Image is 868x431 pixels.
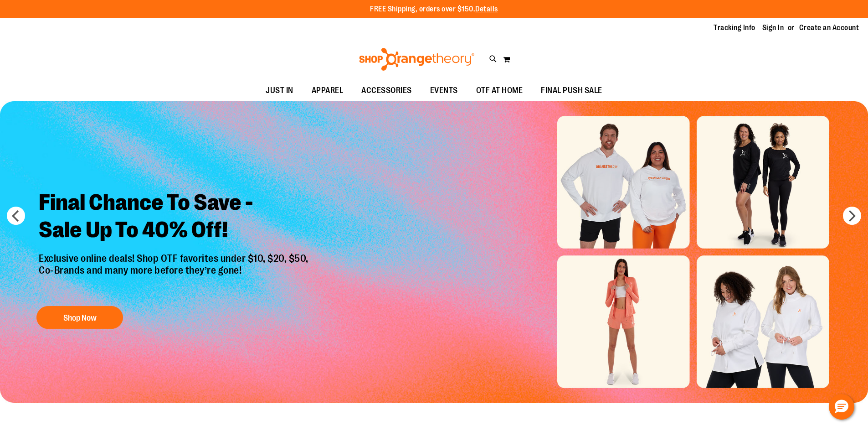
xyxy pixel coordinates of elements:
p: FREE Shipping, orders over $150. [370,4,498,15]
a: Details [475,5,498,13]
button: prev [7,207,25,225]
span: APPAREL [312,80,344,101]
a: Final Chance To Save -Sale Up To 40% Off! Exclusive online deals! Shop OTF favorites under $10, $... [32,182,318,334]
h2: Final Chance To Save - Sale Up To 40% Off! [32,182,318,253]
p: Exclusive online deals! Shop OTF favorites under $10, $20, $50, Co-Brands and many more before th... [32,253,318,297]
a: EVENTS [421,80,467,101]
span: EVENTS [430,80,458,101]
span: JUST IN [266,80,293,101]
a: ACCESSORIES [352,80,421,101]
img: Shop Orangetheory [358,48,476,71]
a: Create an Account [799,23,859,33]
a: APPAREL [303,80,353,101]
button: Hello, have a question? Let’s chat. [829,394,854,420]
button: Shop Now [36,306,123,329]
span: OTF AT HOME [476,80,523,101]
a: Sign In [762,23,784,33]
button: next [843,207,861,225]
a: JUST IN [257,80,303,101]
a: FINAL PUSH SALE [532,80,611,101]
span: ACCESSORIES [361,80,412,101]
span: FINAL PUSH SALE [541,80,602,101]
a: Tracking Info [714,23,755,33]
a: OTF AT HOME [467,80,532,101]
